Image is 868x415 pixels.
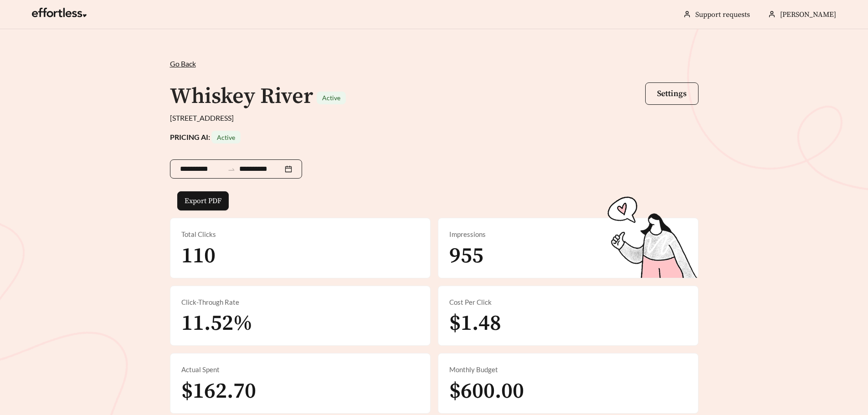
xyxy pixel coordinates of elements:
span: Export PDF [185,195,221,206]
div: Impressions [449,229,687,240]
h1: Whiskey River [170,83,313,110]
span: Active [322,94,340,102]
span: Active [217,133,235,141]
span: 11.52% [181,310,252,337]
div: Monthly Budget [449,364,687,375]
div: Click-Through Rate [181,297,419,307]
span: Go Back [170,59,196,68]
span: 110 [181,242,216,270]
span: $600.00 [449,378,524,405]
span: $1.48 [449,310,501,337]
a: Support requests [695,10,750,19]
span: swap-right [227,165,236,174]
span: [PERSON_NAME] [780,10,836,19]
div: Actual Spent [181,364,419,375]
div: [STREET_ADDRESS] [170,113,699,123]
button: Export PDF [177,191,229,210]
span: 955 [449,242,483,270]
span: $162.70 [181,378,256,405]
div: Cost Per Click [449,297,687,307]
strong: PRICING AI: [170,133,241,141]
button: Settings [645,82,699,105]
div: Total Clicks [181,229,419,240]
span: Settings [657,88,687,99]
span: to [227,165,236,173]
